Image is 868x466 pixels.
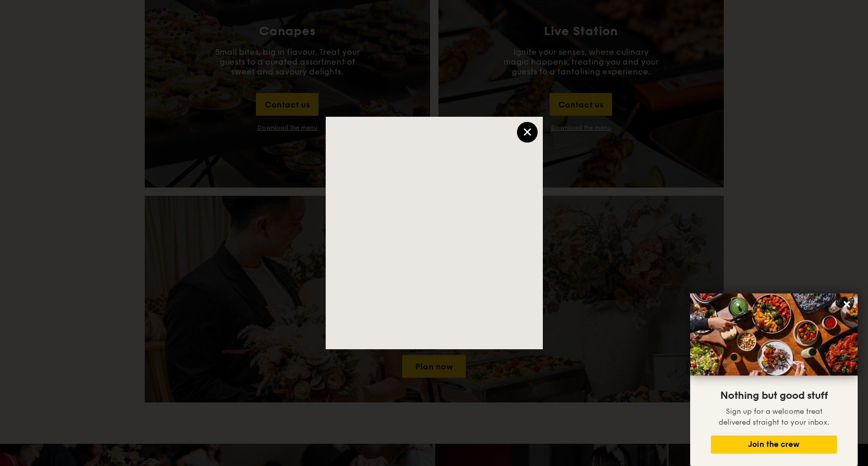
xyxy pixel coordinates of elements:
[839,296,855,313] button: Close
[711,436,837,454] button: Join the crew
[720,390,828,402] span: Nothing but good stuff
[517,122,538,143] div: ×
[719,407,829,427] span: Sign up for a welcome treat delivered straight to your inbox.
[690,293,858,376] img: DSC07876-Edit02-Large.jpeg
